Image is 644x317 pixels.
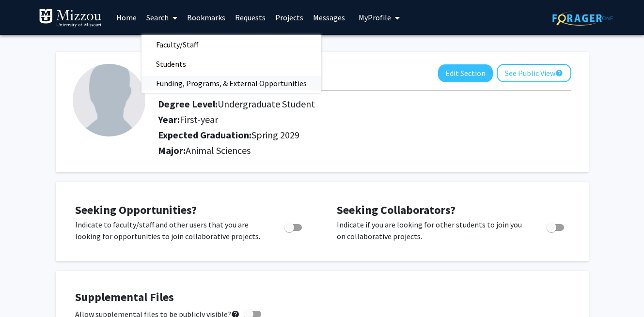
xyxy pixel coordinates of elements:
[251,129,299,141] span: Spring 2029
[7,273,41,310] iframe: Chat
[141,35,213,54] span: Faculty/Staff
[180,113,218,125] span: First-year
[141,54,201,74] span: Students
[552,11,613,26] img: ForagerOne Logo
[158,129,546,141] h2: Expected Graduation:
[75,290,569,304] h4: Supplemental Files
[141,37,321,52] a: Faculty/Staff
[555,67,563,79] mat-icon: help
[75,219,266,242] p: Indicate to faculty/staff and other users that you are looking for opportunities to join collabor...
[141,0,182,34] a: Search
[308,0,350,34] a: Messages
[543,219,569,233] div: Toggle
[158,98,546,110] h2: Degree Level:
[359,13,391,22] span: My Profile
[141,57,321,71] a: Students
[230,0,270,34] a: Requests
[218,98,315,110] span: Undergraduate Student
[73,64,145,136] img: Profile Picture
[270,0,308,34] a: Projects
[141,74,321,93] span: Funding, Programs, & External Opportunities
[141,76,321,91] a: Funding, Programs, & External Opportunities
[158,145,571,156] h2: Major:
[75,202,197,217] span: Seeking Opportunities?
[158,114,546,125] h2: Year:
[438,64,493,82] button: Edit Section
[497,64,571,82] button: See Public View
[182,0,230,34] a: Bookmarks
[111,0,141,34] a: Home
[337,202,456,217] span: Seeking Collaborators?
[337,219,528,242] p: Indicate if you are looking for other students to join you on collaborative projects.
[39,9,102,28] img: University of Missouri Logo
[186,144,251,156] span: Animal Sciences
[281,219,307,233] div: Toggle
